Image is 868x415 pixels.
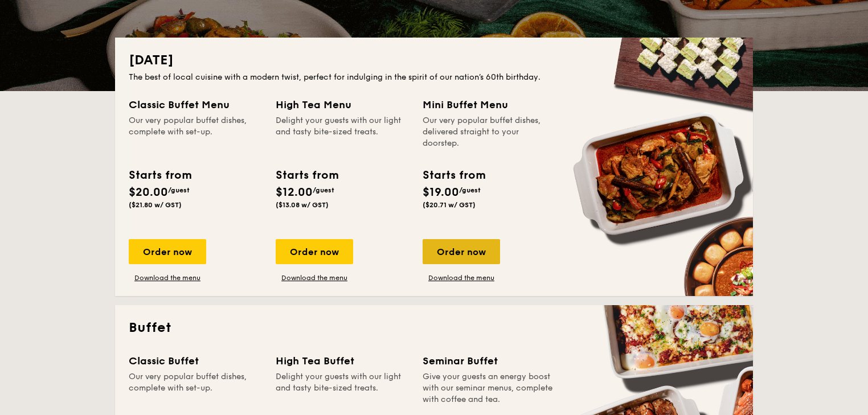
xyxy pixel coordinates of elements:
[423,273,500,282] a: Download the menu
[276,239,353,264] div: Order now
[423,97,556,113] div: Mini Buffet Menu
[129,97,262,113] div: Classic Buffet Menu
[129,201,182,209] span: ($21.80 w/ GST)
[276,97,409,113] div: High Tea Menu
[423,239,500,264] div: Order now
[423,186,459,199] span: $19.00
[313,186,334,194] span: /guest
[129,186,168,199] span: $20.00
[423,167,485,184] div: Starts from
[276,353,409,369] div: High Tea Buffet
[276,115,409,158] div: Delight your guests with our light and tasty bite-sized treats.
[129,72,739,83] div: The best of local cuisine with a modern twist, perfect for indulging in the spirit of our nation’...
[129,239,206,264] div: Order now
[168,186,190,194] span: /guest
[423,353,556,369] div: Seminar Buffet
[129,167,191,184] div: Starts from
[276,167,338,184] div: Starts from
[129,273,206,282] a: Download the menu
[276,273,353,282] a: Download the menu
[276,201,329,209] span: ($13.08 w/ GST)
[129,319,739,337] h2: Buffet
[129,353,262,369] div: Classic Buffet
[423,201,476,209] span: ($20.71 w/ GST)
[129,51,739,69] h2: [DATE]
[276,186,313,199] span: $12.00
[129,115,262,158] div: Our very popular buffet dishes, complete with set-up.
[459,186,481,194] span: /guest
[423,115,556,158] div: Our very popular buffet dishes, delivered straight to your doorstep.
